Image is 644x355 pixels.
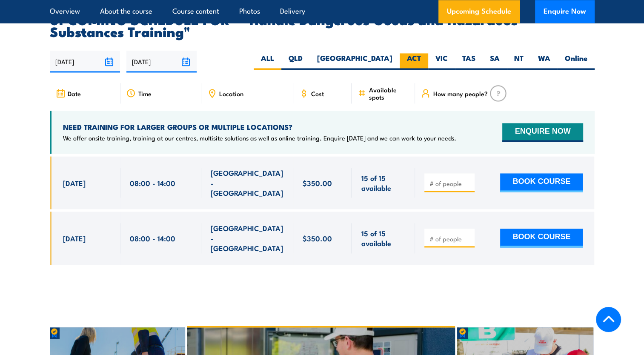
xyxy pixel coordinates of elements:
[50,13,595,37] h2: UPCOMING SCHEDULE FOR - "Handle Dangerous Goods and Hazardous Substances Training"
[63,233,86,243] span: [DATE]
[50,51,120,72] input: From date
[138,90,152,97] span: Time
[428,53,455,70] label: VIC
[429,179,472,188] input: # of people
[483,53,507,70] label: SA
[558,53,595,70] label: Online
[63,134,456,142] p: We offer onsite training, training at our centres, multisite solutions as well as online training...
[400,53,428,70] label: ACT
[126,51,197,72] input: To date
[433,90,487,97] span: How many people?
[507,53,531,70] label: NT
[531,53,558,70] label: WA
[211,168,284,198] span: [GEOGRAPHIC_DATA] - [GEOGRAPHIC_DATA]
[281,53,310,70] label: QLD
[502,123,583,142] button: ENQUIRE NOW
[429,235,472,243] input: # of people
[500,173,583,192] button: BOOK COURSE
[500,229,583,247] button: BOOK COURSE
[361,228,406,248] span: 15 of 15 available
[303,178,332,188] span: $350.00
[219,90,243,97] span: Location
[303,233,332,243] span: $350.00
[63,178,86,188] span: [DATE]
[63,122,456,132] h4: NEED TRAINING FOR LARGER GROUPS OR MULTIPLE LOCATIONS?
[130,178,175,188] span: 08:00 - 14:00
[68,90,81,97] span: Date
[455,53,483,70] label: TAS
[311,90,324,97] span: Cost
[130,233,175,243] span: 08:00 - 14:00
[254,53,281,70] label: ALL
[369,86,409,100] span: Available spots
[211,223,284,253] span: [GEOGRAPHIC_DATA] - [GEOGRAPHIC_DATA]
[361,173,406,193] span: 15 of 15 available
[310,53,400,70] label: [GEOGRAPHIC_DATA]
